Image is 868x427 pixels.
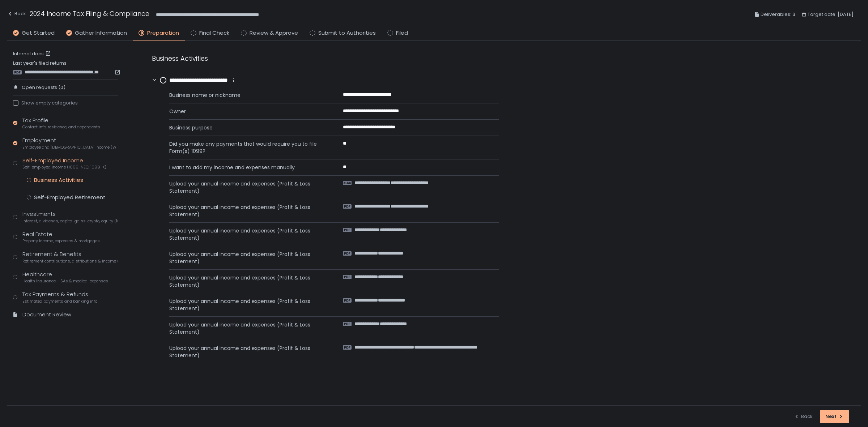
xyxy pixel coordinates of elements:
span: Estimated payments and banking info [22,299,97,304]
span: Employee and [DEMOGRAPHIC_DATA] income (W-2s) [22,145,118,150]
span: Filed [396,29,408,37]
div: Investments [22,210,118,224]
span: Did you make any payments that would require you to file Form(s) 1099? [169,140,325,155]
span: Gather Information [75,29,127,37]
span: Upload your annual income and expenses (Profit & Loss Statement) [169,227,325,242]
div: Document Review [22,311,71,319]
div: Healthcare [22,270,108,284]
div: Retirement & Benefits [22,250,118,264]
div: Real Estate [22,230,100,244]
span: Review & Approve [250,29,298,37]
span: Target date: [DATE] [808,10,854,19]
button: Back [7,9,26,21]
div: Employment [22,136,118,150]
button: Next [820,410,849,423]
span: I want to add my income and expenses manually [169,164,325,171]
a: Internal docs [13,51,52,57]
button: Back [794,410,813,423]
div: Business Activities [34,176,83,184]
span: Interest, dividends, capital gains, crypto, equity (1099s, K-1s) [22,218,118,224]
div: Back [794,413,813,420]
span: Contact info, residence, and dependents [22,124,100,130]
h1: 2024 Income Tax Filing & Compliance [30,9,149,18]
span: Owner [169,108,325,115]
span: Open requests (0) [22,84,65,91]
div: Back [7,9,26,18]
span: Upload your annual income and expenses (Profit & Loss Statement) [169,345,325,359]
span: Upload your annual income and expenses (Profit & Loss Statement) [169,180,325,195]
span: Business purpose [169,124,325,131]
span: Retirement contributions, distributions & income (1099-R, 5498) [22,259,118,264]
div: Next [825,413,844,420]
div: Tax Payments & Refunds [22,290,97,304]
div: Last year's filed returns [13,60,118,75]
span: Upload your annual income and expenses (Profit & Loss Statement) [169,298,325,312]
span: Health insurance, HSAs & medical expenses [22,278,108,284]
div: Tax Profile [22,116,100,130]
span: Upload your annual income and expenses (Profit & Loss Statement) [169,204,325,218]
span: Upload your annual income and expenses (Profit & Loss Statement) [169,321,325,336]
span: Get Started [22,29,55,37]
span: Preparation [147,29,179,37]
div: Business Activities [152,54,499,63]
span: Upload your annual income and expenses (Profit & Loss Statement) [169,251,325,265]
span: Upload your annual income and expenses (Profit & Loss Statement) [169,274,325,289]
span: Submit to Authorities [318,29,376,37]
span: Business name or nickname [169,91,325,99]
span: Property income, expenses & mortgages [22,238,100,244]
div: Self-Employed Retirement [34,194,106,201]
div: Self-Employed Income [22,157,106,170]
span: Deliverables: 3 [761,10,795,19]
span: Final Check [199,29,229,37]
span: Self-employed income (1099-NEC, 1099-K) [22,165,106,170]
